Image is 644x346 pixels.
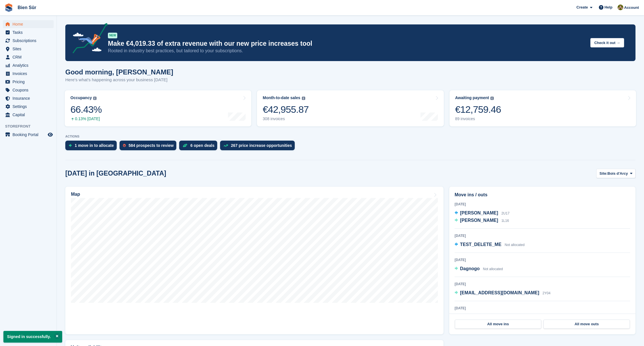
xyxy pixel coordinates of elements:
[69,144,72,147] img: move_ins_to_allocate_icon-fdf77a2bb77ea45bf5b3d319d69a93e2d87916cf1d5bf7949dd705db3b84f3ca.svg
[5,3,13,12] img: stora-icon-8386f47178a22dfd0bd8f6a31ec36ba5ce8667c1dd55bd0f319d3a0aa187defe.svg
[590,38,624,47] button: Check it out →
[455,202,630,207] div: [DATE]
[70,104,102,115] div: 66.43%
[3,131,54,139] a: menu
[12,70,47,78] span: Invoices
[12,28,47,36] span: Tasks
[263,104,309,115] div: €42,955.87
[65,141,120,153] a: 1 move in to allocate
[455,210,509,217] a: [PERSON_NAME] 2U17
[460,266,480,271] span: Dagnogo
[455,306,630,311] div: [DATE]
[455,241,524,249] a: TEST_DELETE_ME Not allocated
[455,289,551,297] a: [EMAIL_ADDRESS][DOMAIN_NAME] 2Y04
[257,90,444,126] a: Month-to-date sales €42,955.87 308 invoices
[65,135,635,138] p: ACTIONS
[68,23,108,55] img: price-adjustments-announcement-icon-8257ccfd72463d97f412b2fc003d46551f7dbcb40ab6d574587a9cd5c0d94...
[460,210,498,215] span: [PERSON_NAME]
[108,48,586,54] p: Rooted in industry best practices, but tailored to your subscriptions.
[460,242,501,247] span: TEST_DELETE_ME
[12,131,47,139] span: Booking Portal
[455,257,630,262] div: [DATE]
[608,171,628,176] span: Bois d'Arcy
[460,290,539,295] span: [EMAIL_ADDRESS][DOMAIN_NAME]
[190,143,214,148] div: 6 open deals
[12,53,47,61] span: CRM
[5,124,57,129] span: Storefront
[65,77,173,83] p: Here's what's happening across your business [DATE]
[183,143,187,147] img: deal-1b604bf984904fb50ccaf53a9ad4b4a5d6e5aea283cecdc64d6e3604feb123c2.svg
[455,217,509,224] a: [PERSON_NAME] 1L16
[12,94,47,102] span: Insurance
[618,5,623,10] img: Matthieu Burnand
[501,219,509,223] span: 1L16
[3,103,54,111] a: menu
[3,20,54,28] a: menu
[455,320,541,329] a: All move ins
[12,103,47,111] span: Settings
[449,90,636,126] a: Awaiting payment €12,759.46 89 invoices
[12,37,47,45] span: Subscriptions
[605,5,612,10] span: Help
[455,265,503,273] a: Dagnogo Not allocated
[120,141,179,153] a: 584 prospects to review
[231,143,292,148] div: 267 price increase opportunities
[3,86,54,94] a: menu
[501,211,510,215] span: 2U17
[65,170,166,177] h2: [DATE] in [GEOGRAPHIC_DATA]
[3,70,54,78] a: menu
[263,116,309,121] div: 308 invoices
[543,291,551,295] span: 2Y04
[12,20,47,28] span: Home
[455,191,630,198] h2: Move ins / outs
[12,111,47,119] span: Capital
[223,144,228,147] img: price_increase_opportunities-93ffe204e8149a01c8c9dc8f82e8f89637d9d84a8eef4429ea346261dce0b2c0.svg
[3,331,62,343] p: Signed in successfully.
[179,141,220,153] a: 6 open deals
[108,39,586,48] p: Make €4,019.33 of extra revenue with our new price increases tool
[65,90,251,126] a: Occupancy 66.43% 0.13% [DATE]
[12,45,47,53] span: Sites
[455,104,501,115] div: €12,759.46
[505,243,524,247] span: Not allocated
[596,169,635,178] button: Site: Bois d'Arcy
[490,97,494,100] img: icon-info-grey-7440780725fd019a000dd9b08b2336e03edf1995a4989e88bcd33f0948082b44.svg
[263,95,300,100] div: Month-to-date sales
[70,95,92,100] div: Occupancy
[599,171,607,176] span: Site:
[3,45,54,53] a: menu
[3,61,54,69] a: menu
[3,28,54,36] a: menu
[460,218,498,223] span: [PERSON_NAME]
[576,5,588,10] span: Create
[455,116,501,121] div: 89 invoices
[455,95,489,100] div: Awaiting payment
[455,282,630,287] div: [DATE]
[3,37,54,45] a: menu
[71,192,80,197] h2: Map
[624,5,639,11] span: Account
[108,33,117,38] div: NEW
[47,131,54,138] a: Preview store
[70,116,102,121] div: 0.13% [DATE]
[65,187,444,334] a: Map
[75,143,114,148] div: 1 move in to allocate
[220,141,298,153] a: 267 price increase opportunities
[129,143,174,148] div: 584 prospects to review
[12,86,47,94] span: Coupons
[3,111,54,119] a: menu
[12,61,47,69] span: Analytics
[483,267,503,271] span: Not allocated
[15,3,39,12] a: Bien Sûr
[302,97,305,100] img: icon-info-grey-7440780725fd019a000dd9b08b2336e03edf1995a4989e88bcd33f0948082b44.svg
[12,78,47,86] span: Pricing
[3,94,54,102] a: menu
[455,233,630,238] div: [DATE]
[123,144,126,147] img: prospect-51fa495bee0391a8d652442698ab0144808aea92771e9ea1ae160a38d050c398.svg
[3,53,54,61] a: menu
[65,68,173,76] h1: Good morning, [PERSON_NAME]
[543,320,630,329] a: All move outs
[3,78,54,86] a: menu
[93,97,97,100] img: icon-info-grey-7440780725fd019a000dd9b08b2336e03edf1995a4989e88bcd33f0948082b44.svg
